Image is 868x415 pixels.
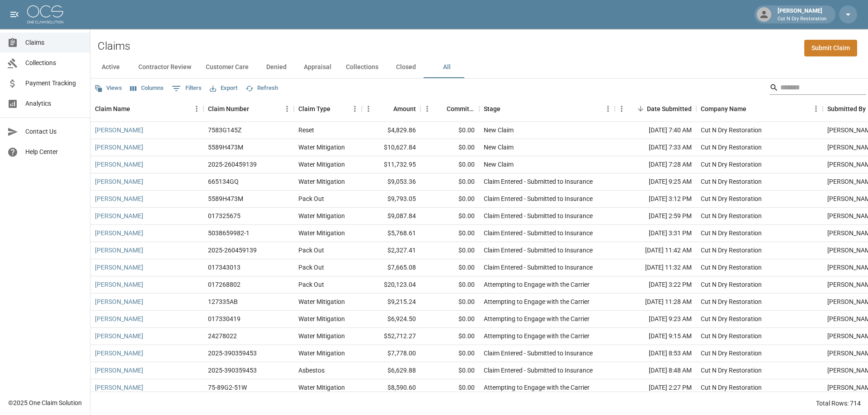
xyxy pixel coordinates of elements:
[25,38,83,47] span: Claims
[298,349,345,358] div: Water Mitigation
[298,177,345,186] div: Water Mitigation
[827,96,866,121] div: Submitted By
[420,328,479,345] div: $0.00
[25,58,83,68] span: Collections
[484,126,514,135] div: New Claim
[615,208,696,225] div: [DATE] 2:59 PM
[95,263,143,272] a: [PERSON_NAME]
[298,314,345,323] div: Water Mitigation
[484,297,590,306] div: Attempting to Engage with the Carrier
[701,143,762,152] div: Cut N Dry Restoration
[615,242,696,259] div: [DATE] 11:42 AM
[294,96,362,121] div: Claim Type
[362,139,420,156] div: $10,627.84
[25,147,83,157] span: Help Center
[208,349,257,358] div: 2025-390359453
[500,103,513,115] button: Sort
[701,246,762,255] div: Cut N Dry Restoration
[420,225,479,242] div: $0.00
[362,191,420,208] div: $9,793.05
[362,294,420,311] div: $9,215.24
[95,280,143,289] a: [PERSON_NAME]
[95,331,143,340] a: [PERSON_NAME]
[701,160,762,169] div: Cut N Dry Restoration
[208,263,241,272] div: 017343013
[330,103,343,115] button: Sort
[362,122,420,139] div: $4,829.86
[701,211,762,220] div: Cut N Dry Restoration
[778,15,826,23] p: Cut N Dry Restoration
[484,383,590,392] div: Attempting to Engage with the Carrier
[420,242,479,259] div: $0.00
[615,294,696,311] div: [DATE] 11:28 AM
[208,314,241,323] div: 017330419
[298,143,345,152] div: Water Mitigation
[5,5,24,23] button: open drawer
[25,99,83,108] span: Analytics
[362,362,420,379] div: $6,629.88
[809,102,823,116] button: Menu
[25,79,83,88] span: Payment Tracking
[484,143,514,152] div: New Claim
[131,56,198,78] button: Contractor Review
[769,80,866,97] div: Search
[243,81,280,95] button: Refresh
[701,280,762,289] div: Cut N Dry Restoration
[362,259,420,276] div: $7,665.08
[298,228,345,238] div: Water Mitigation
[484,314,590,323] div: Attempting to Engage with the Carrier
[381,103,393,115] button: Sort
[615,328,696,345] div: [DATE] 9:15 AM
[95,211,143,220] a: [PERSON_NAME]
[208,246,257,255] div: 2025-260459139
[298,297,345,306] div: Water Mitigation
[447,96,475,121] div: Committed Amount
[420,122,479,139] div: $0.00
[701,228,762,238] div: Cut N Dry Restoration
[484,194,593,203] div: Claim Entered - Submitted to Insurance
[128,81,166,95] button: Select columns
[701,383,762,392] div: Cut N Dry Restoration
[362,311,420,328] div: $6,924.50
[298,246,324,255] div: Pack Out
[190,102,203,116] button: Menu
[95,383,143,392] a: [PERSON_NAME]
[170,81,204,96] button: Show filters
[95,246,143,255] a: [PERSON_NAME]
[298,280,324,289] div: Pack Out
[362,102,375,116] button: Menu
[484,211,593,220] div: Claim Entered - Submitted to Insurance
[208,383,247,392] div: 75-89G2-51W
[362,328,420,345] div: $52,712.27
[420,276,479,294] div: $0.00
[615,191,696,208] div: [DATE] 3:12 PM
[479,96,615,121] div: Stage
[208,280,241,289] div: 017268802
[434,103,447,115] button: Sort
[256,56,297,78] button: Denied
[615,173,696,191] div: [DATE] 9:25 AM
[362,276,420,294] div: $20,123.04
[420,311,479,328] div: $0.00
[208,177,239,186] div: 665134GQ
[208,194,243,203] div: 5589H473M
[95,349,143,358] a: [PERSON_NAME]
[615,96,696,121] div: Date Submitted
[208,96,249,121] div: Claim Number
[615,259,696,276] div: [DATE] 11:32 AM
[701,96,746,121] div: Company Name
[95,96,130,121] div: Claim Name
[701,126,762,135] div: Cut N Dry Restoration
[615,311,696,328] div: [DATE] 9:23 AM
[420,208,479,225] div: $0.00
[746,103,759,115] button: Sort
[90,56,131,78] button: Active
[420,96,479,121] div: Committed Amount
[297,56,339,78] button: Appraisal
[208,211,241,220] div: 017325675
[701,349,762,358] div: Cut N Dry Restoration
[816,399,861,408] div: Total Rows: 714
[647,96,692,121] div: Date Submitted
[484,349,593,358] div: Claim Entered - Submitted to Insurance
[393,96,416,121] div: Amount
